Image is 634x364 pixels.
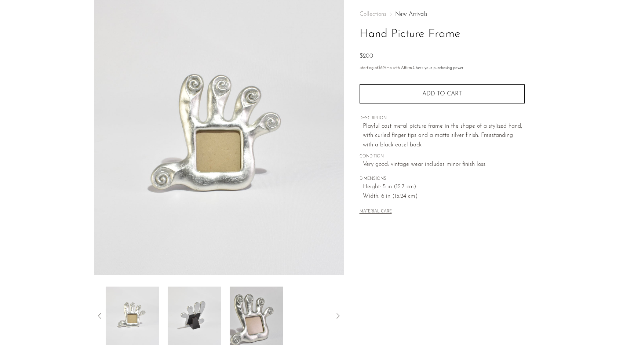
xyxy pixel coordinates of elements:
span: Very good; vintage wear includes minor finish loss. [363,160,525,170]
span: Add to cart [422,91,462,97]
span: $200 [360,53,373,59]
span: Width: 6 in (15.24 cm) [363,192,525,201]
nav: Breadcrumbs [360,11,525,17]
img: Hand Picture Frame [106,287,159,345]
a: New Arrivals [395,11,427,17]
img: Hand Picture Frame [230,287,283,345]
span: DIMENSIONS [360,176,525,182]
p: Starting at /mo with Affirm. [360,65,525,72]
button: MATERIAL CARE [360,209,392,215]
span: Height: 5 in (12.7 cm) [363,182,525,192]
span: $69 [378,66,385,70]
p: Playful cast metal picture frame in the shape of a stylized hand, with curled finger tips and a m... [363,122,525,150]
span: DESCRIPTION [360,115,525,122]
h1: Hand Picture Frame [360,25,525,44]
a: Check your purchasing power - Learn more about Affirm Financing (opens in modal) [413,66,463,70]
img: Hand Picture Frame [168,287,221,345]
span: CONDITION [360,153,525,160]
button: Add to cart [360,84,525,103]
span: Collections [360,11,386,17]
